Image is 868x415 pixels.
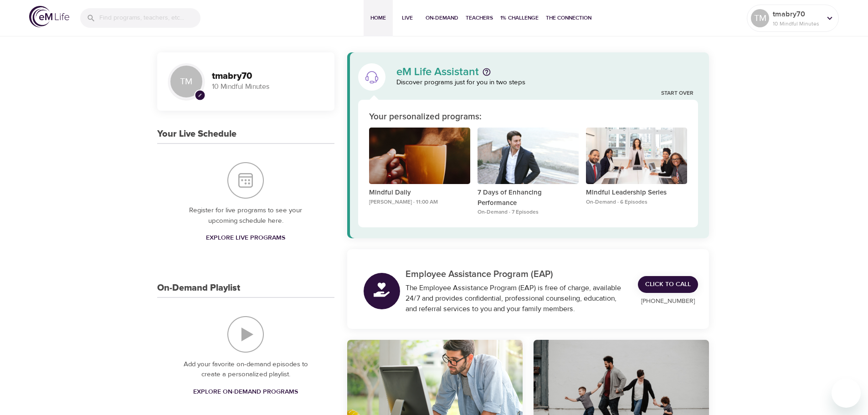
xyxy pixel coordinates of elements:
[369,128,470,188] button: Mindful Daily
[396,13,418,23] span: Live
[406,283,627,314] div: The Employee Assistance Program (EAP) is free of charge, available 24/7 and provides confidential...
[478,188,579,208] p: 7 Days of Enhancing Performance
[773,20,821,28] p: 10 Mindful Minutes
[773,9,821,20] p: tmabry70
[426,13,458,23] span: On-Demand
[168,63,205,100] div: TM
[586,198,687,206] p: On-Demand · 6 Episodes
[212,71,324,82] h3: tmabry70
[466,13,493,23] span: Teachers
[369,111,482,124] p: Your personalized programs:
[193,386,298,398] span: Explore On-Demand Programs
[500,13,539,23] span: 1% Challenge
[396,77,699,88] p: Discover programs just for you in two steps
[478,128,579,188] button: 7 Days of Enhancing Performance
[206,232,285,244] span: Explore Live Programs
[202,230,289,246] a: Explore Live Programs
[546,13,591,23] span: The Connection
[396,67,479,77] p: eM Life Assistant
[638,297,698,306] p: [PHONE_NUMBER]
[586,128,687,188] button: Mindful Leadership Series
[369,198,470,206] p: [PERSON_NAME] · 11:00 AM
[638,276,698,293] a: Click to Call
[478,208,579,216] p: On-Demand · 7 Episodes
[645,279,691,290] span: Click to Call
[157,283,240,293] h3: On-Demand Playlist
[365,70,379,84] img: eM Life Assistant
[367,13,389,23] span: Home
[175,359,316,380] p: Add your favorite on-demand episodes to create a personalized playlist.
[190,384,302,400] a: Explore On-Demand Programs
[661,90,693,97] a: Start Over
[175,205,316,226] p: Register for live programs to see your upcoming schedule here.
[751,9,769,27] div: TM
[832,379,861,408] iframe: Button to launch messaging window
[586,188,687,198] p: Mindful Leadership Series
[212,82,324,92] p: 10 Mindful Minutes
[227,316,264,353] img: On-Demand Playlist
[29,6,69,27] img: logo
[369,188,470,198] p: Mindful Daily
[227,162,264,199] img: Your Live Schedule
[99,8,200,28] input: Find programs, teachers, etc...
[406,267,627,281] p: Employee Assistance Program (EAP)
[157,129,236,139] h3: Your Live Schedule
